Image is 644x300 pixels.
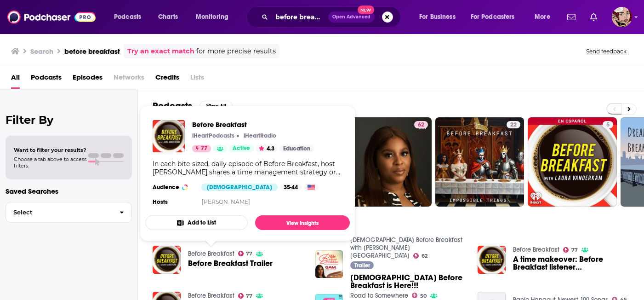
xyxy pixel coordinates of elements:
[31,70,62,89] a: Podcasts
[246,294,252,298] span: 77
[14,156,86,169] span: Choose a tab above to access filters.
[152,10,183,24] a: Charts
[241,132,276,139] a: iHeartRadioiHeartRadio
[246,252,252,256] span: 77
[11,70,20,89] a: All
[114,70,144,89] span: Networks
[192,132,234,139] p: iHeartPodcasts
[419,11,456,23] span: For Business
[158,11,178,23] span: Charts
[564,9,579,25] a: Show notifications dropdown
[315,250,343,278] a: Bible Before Breakfast is Here!!!
[535,11,550,23] span: More
[6,202,132,223] button: Select
[478,246,506,274] img: A time makeover: Before Breakfast listener Haley
[6,187,132,196] p: Saved Searches
[229,145,254,152] a: Active
[190,70,204,89] span: Lists
[418,121,424,130] span: 62
[145,215,248,230] button: Add to List
[153,120,185,152] img: Before Breakfast
[563,247,578,253] a: 77
[587,9,601,25] a: Show notifications dropdown
[6,209,112,215] span: Select
[612,7,632,27] span: Logged in as NBM-Suzi
[571,248,578,252] span: 77
[155,70,179,89] a: Credits
[510,121,517,130] span: 22
[358,6,374,14] span: New
[192,120,314,129] a: Before Breakfast
[7,8,96,26] img: Podchaser - Follow, Share and Rate Podcasts
[255,215,350,230] a: View Insights
[189,10,240,24] button: open menu
[153,246,181,274] img: Before Breakfast Trailer
[528,117,617,207] a: 5
[342,117,432,207] a: 62
[471,11,515,23] span: For Podcasters
[6,113,132,127] h2: Filter By
[108,10,153,24] button: open menu
[420,294,427,298] span: 50
[233,144,250,153] span: Active
[422,254,427,258] span: 62
[350,274,467,289] span: [DEMOGRAPHIC_DATA] Before Breakfast is Here!!!
[14,147,86,153] span: Want to filter your results?
[73,70,103,89] a: Episodes
[30,47,53,56] h3: Search
[606,121,610,130] span: 5
[513,246,559,254] a: Before Breakfast
[192,145,211,152] a: 77
[435,117,524,207] a: 22
[238,293,253,299] a: 77
[238,251,253,256] a: 77
[153,184,194,191] h3: Audience
[612,7,632,27] img: User Profile
[583,47,629,55] button: Send feedback
[413,253,427,259] a: 62
[350,236,462,260] a: Bible Before Breakfast with Mildred Kingsley-Okonkwo
[256,145,277,152] button: 4.3
[114,11,141,23] span: Podcasts
[64,47,120,56] h3: before breakfast
[513,255,629,271] a: A time makeover: Before Breakfast listener Haley
[412,293,427,298] a: 50
[201,184,278,191] div: [DEMOGRAPHIC_DATA]
[513,255,629,271] span: A time makeover: Before Breakfast listener [PERSON_NAME]
[350,292,408,300] a: Road to Somewhere
[465,10,528,24] button: open menu
[332,15,370,19] span: Open Advanced
[350,274,467,289] a: Bible Before Breakfast is Here!!!
[202,198,250,205] a: [PERSON_NAME]
[280,184,302,191] div: 35-44
[196,46,276,57] span: for more precise results
[244,132,276,139] p: iHeartRadio
[188,292,234,300] a: Before Breakfast
[255,6,410,28] div: Search podcasts, credits, & more...
[413,10,467,24] button: open menu
[153,160,342,176] div: In each bite-sized, daily episode of Before Breakfast, host [PERSON_NAME] shares a time managemen...
[272,10,328,24] input: Search podcasts, credits, & more...
[354,263,370,268] span: Trailer
[328,12,375,23] button: Open AdvancedNew
[201,144,207,153] span: 77
[188,260,273,267] a: Before Breakfast Trailer
[612,7,632,27] button: Show profile menu
[414,121,428,128] a: 62
[603,121,613,128] a: 5
[528,10,562,24] button: open menu
[153,198,168,206] h4: Hosts
[127,46,194,57] a: Try an exact match
[279,145,314,152] a: Education
[188,250,234,258] a: Before Breakfast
